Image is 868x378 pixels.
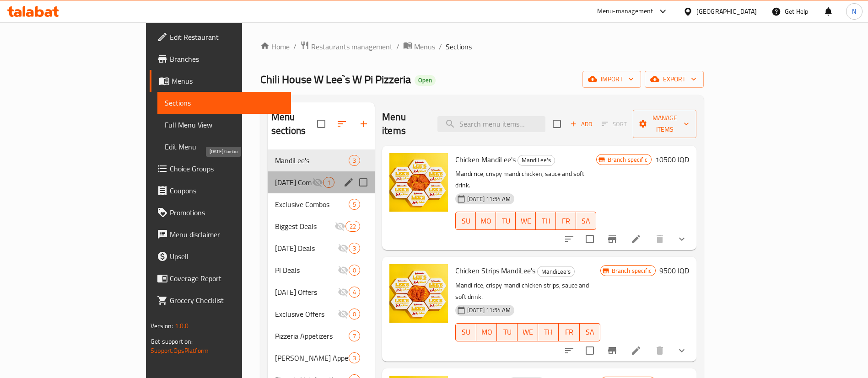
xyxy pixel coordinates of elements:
span: Edit Menu [165,141,284,152]
h6: 10500 IQD [655,153,689,166]
span: Select section first [596,117,633,131]
button: SU [455,212,476,230]
button: show more [671,340,693,362]
span: [DATE] Combo [275,177,312,188]
div: items [349,155,360,166]
a: Branches [150,48,291,70]
svg: Inactive section [338,287,349,298]
span: Exclusive Combos [275,199,349,210]
div: items [349,309,360,319]
a: Choice Groups [150,158,291,180]
svg: Show Choices [676,345,687,356]
span: Pizzeria Appetizers [275,330,349,341]
span: Chili House W Lee`s W Pi Pizzeria [260,69,411,90]
a: Edit Menu [157,136,291,158]
span: 5 [349,200,360,209]
div: PI Deals0 [268,259,375,281]
span: Select section [547,114,566,133]
a: Promotions [150,202,291,224]
span: Coverage Report [170,273,284,284]
a: Coverage Report [150,267,291,289]
span: Sort sections [331,113,353,135]
span: Sections [165,97,284,108]
span: SU [459,214,472,228]
span: 0 [349,310,360,319]
div: items [323,177,334,188]
span: [DATE] 11:54 AM [464,195,514,203]
button: TH [536,212,556,230]
span: MandiLee's [275,155,349,166]
button: edit [342,176,356,189]
div: Exclusive Offers0 [268,303,375,325]
li: / [293,41,297,52]
button: MO [476,212,496,230]
span: 3 [349,156,360,165]
span: Open [415,76,436,84]
span: Add item [566,117,596,131]
button: sort-choices [558,228,580,250]
span: [DATE] 11:54 AM [464,306,514,314]
li: / [396,41,399,52]
div: Open [415,75,436,86]
button: Add [566,117,596,131]
span: TU [500,214,512,228]
p: Mandi rice, crispy mandi chicken, sauce and soft drink. [455,168,596,191]
span: Sections [446,41,472,52]
span: Choice Groups [170,163,284,174]
div: Ramadan Deals [275,243,338,254]
a: Restaurants management [300,41,393,53]
div: Menu-management [597,6,653,17]
span: Menu disclaimer [170,229,284,240]
span: TH [539,214,552,228]
span: WE [519,214,532,228]
a: Coupons [150,180,291,202]
h2: Menu sections [271,110,317,138]
span: Get support on: [151,335,193,347]
span: Chicken MandiLee's [455,153,516,166]
svg: Show Choices [676,234,687,245]
button: Branch-specific-item [601,228,623,250]
span: 1 [323,178,334,187]
span: TU [501,325,514,339]
span: WE [521,325,534,339]
span: Restaurants management [311,41,393,52]
div: [DATE] Offers4 [268,281,375,303]
div: [PERSON_NAME] Appetizers3 [268,347,375,369]
img: Chicken MandiLee's [389,153,448,212]
button: SA [580,323,600,341]
div: Exclusive Combos5 [268,193,375,215]
a: Support.OpsPlatform [151,345,209,357]
span: MO [480,214,492,228]
a: Edit menu item [631,345,642,356]
button: delete [649,228,671,250]
span: [DATE] Offers [275,287,338,298]
span: Upsell [170,251,284,262]
a: Edit menu item [631,234,642,245]
svg: Inactive section [338,309,349,319]
button: export [645,71,704,88]
button: SA [576,212,596,230]
div: [GEOGRAPHIC_DATA] [696,6,757,16]
button: TH [538,323,559,341]
button: FR [556,212,576,230]
a: Menus [403,41,435,53]
span: MO [480,325,493,339]
span: FR [562,325,576,339]
li: / [439,41,442,52]
div: items [349,287,360,298]
span: 0 [349,266,360,275]
button: SU [455,323,476,341]
button: FR [559,323,579,341]
div: [DATE] Combo1edit [268,171,375,193]
button: TU [496,212,516,230]
svg: Inactive section [312,177,323,188]
span: [PERSON_NAME] Appetizers [275,352,349,363]
div: Lees Appetizers [275,352,349,363]
div: Exclusive Offers [275,309,338,319]
button: Manage items [633,110,696,138]
span: Chicken Strips MandiLee's [455,264,535,277]
div: [DATE] Deals3 [268,237,375,259]
span: Menus [414,41,435,52]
